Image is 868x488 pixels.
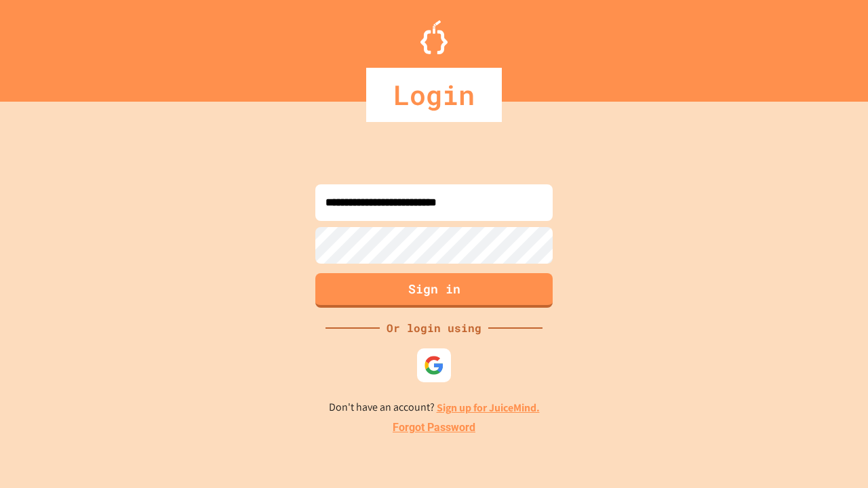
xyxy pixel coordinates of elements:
button: Sign in [315,273,553,308]
a: Sign up for JuiceMind. [437,401,540,415]
a: Forgot Password [393,420,475,436]
p: Don't have an account? [329,399,540,416]
div: Or login using [380,320,488,336]
img: Logo.svg [420,20,448,54]
img: google-icon.svg [424,355,444,375]
div: Login [366,68,502,122]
